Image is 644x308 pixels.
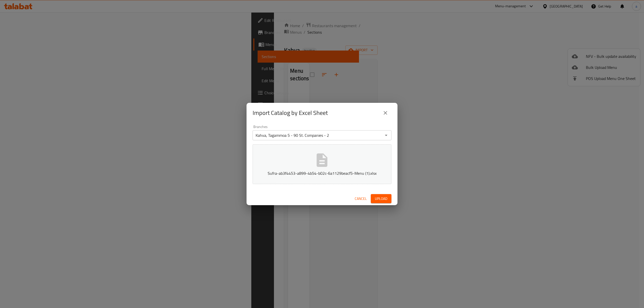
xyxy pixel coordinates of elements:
span: Upload [375,196,387,202]
p: Sufra-ab3f4453-a899-4b54-b02c-6a1129beacf5-Menu (1).xlsx [260,170,384,176]
button: Upload [371,194,391,203]
button: Open [383,132,390,139]
h2: Import Catalog by Excel Sheet [253,109,328,117]
button: Cancel [353,194,369,203]
button: Sufra-ab3f4453-a899-4b54-b02c-6a1129beacf5-Menu (1).xlsx [253,144,391,184]
button: close [379,107,391,119]
span: Cancel [355,196,367,202]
